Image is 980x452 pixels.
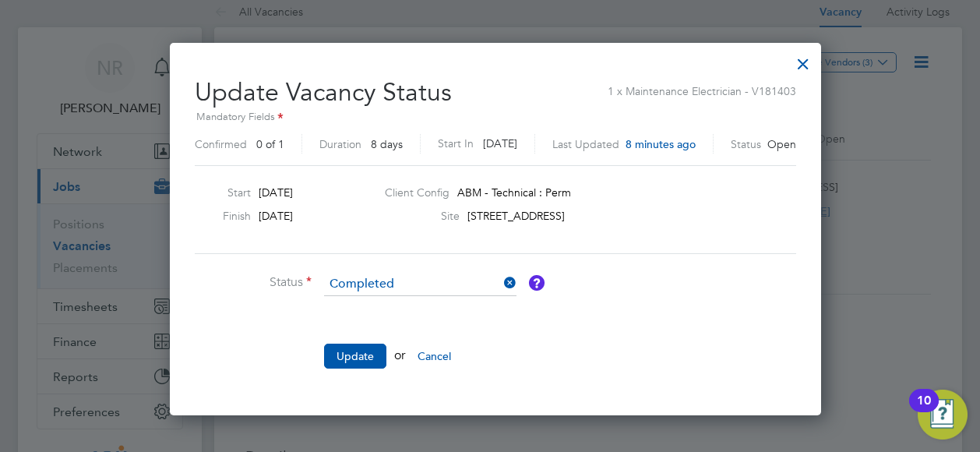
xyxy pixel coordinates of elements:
label: Status [731,137,761,151]
button: Open Resource Center, 10 new notifications [918,390,968,440]
span: 8 days [371,137,403,151]
label: Last Updated [552,137,619,151]
span: Open [767,137,796,151]
label: Confirmed [195,137,247,151]
input: Select one [324,273,516,296]
button: Vacancy Status Definitions [529,275,545,291]
label: Status [195,274,312,291]
button: Cancel [405,344,464,369]
label: Site [385,209,460,223]
label: Duration [319,137,361,151]
label: Finish [189,209,251,223]
span: [STREET_ADDRESS] [467,209,565,223]
label: Start [189,185,251,200]
li: or [195,344,662,384]
span: 1 x Maintenance Electrician - V181403 [608,76,796,98]
span: ABM - Technical : Perm [457,185,571,200]
label: Client Config [385,185,449,200]
button: Update [324,344,386,369]
h2: Update Vacancy Status [195,65,796,159]
span: [DATE] [483,136,517,150]
span: [DATE] [259,185,293,200]
label: Start In [438,134,474,154]
div: Mandatory Fields [195,109,796,126]
span: 8 minutes ago [626,137,696,151]
span: [DATE] [259,209,293,223]
div: 10 [917,401,931,421]
span: 0 of 1 [256,137,284,151]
